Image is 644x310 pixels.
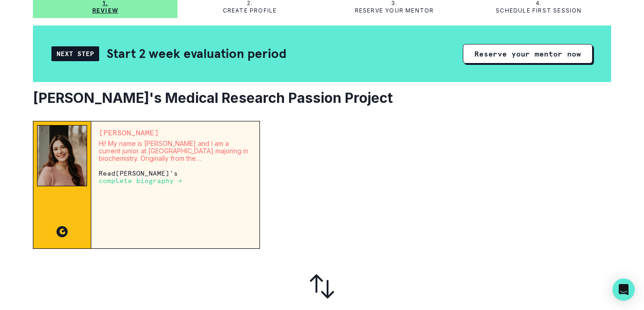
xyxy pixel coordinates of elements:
[99,129,252,136] p: [PERSON_NAME]
[92,7,118,14] p: Review
[99,170,252,184] p: Read [PERSON_NAME] 's
[33,89,611,106] h2: [PERSON_NAME]'s Medical Research Passion Project
[223,7,277,14] p: Create profile
[99,140,252,162] p: Hi! My name is [PERSON_NAME] and I am a current junior at [GEOGRAPHIC_DATA] majoring in biochemis...
[99,177,182,184] a: complete biography →
[496,7,581,14] p: Schedule first session
[107,45,286,62] h2: Start 2 week evaluation period
[99,177,182,184] p: complete biography →
[37,125,87,186] img: Mentor Image
[355,7,434,14] p: Reserve your mentor
[612,278,635,301] div: Open Intercom Messenger
[57,226,68,237] img: CC image
[51,46,99,61] div: Next Step
[463,44,593,63] button: Reserve your mentor now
